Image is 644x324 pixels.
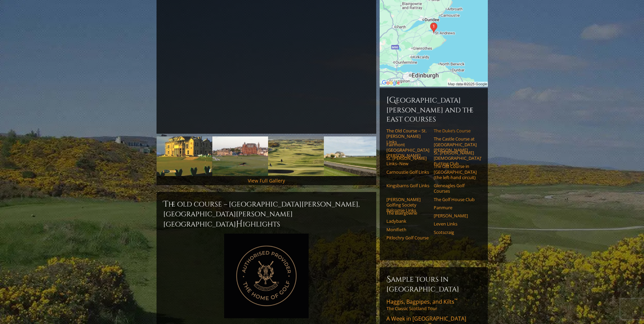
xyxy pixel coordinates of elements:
a: Gleneagles Golf Courses [434,183,477,194]
a: Leven Links [434,221,477,226]
a: The Old Course in [GEOGRAPHIC_DATA] (the left-hand circuit) [434,164,477,180]
a: Carnoustie Golf Links [386,169,429,175]
h6: Sample Tours in [GEOGRAPHIC_DATA] [386,274,481,294]
a: The Blairgowrie [386,210,429,216]
a: [PERSON_NAME] [434,213,477,218]
span: Haggis, Bagpipes, and Kilts [386,298,457,305]
h2: The Old Course – [GEOGRAPHIC_DATA][PERSON_NAME], [GEOGRAPHIC_DATA][PERSON_NAME] [GEOGRAPHIC_DATA]... [163,199,369,230]
a: Fairmont [GEOGRAPHIC_DATA][PERSON_NAME] [386,142,429,158]
span: H [236,219,243,230]
a: Scotscraig [434,230,477,235]
sup: ™ [454,297,457,303]
a: The Castle Course at [GEOGRAPHIC_DATA][PERSON_NAME] [434,136,477,153]
a: St. [PERSON_NAME] Links–New [386,155,429,167]
a: Ladybank [386,218,429,224]
a: The Duke’s Course [434,128,477,133]
a: Panmure [434,205,477,210]
a: Haggis, Bagpipes, and Kilts™The Classic Scotland Tour [386,298,481,311]
a: The Golf House Club [434,197,477,202]
a: [PERSON_NAME] Golfing Society Balcomie Links [386,197,429,213]
a: View Full Gallery [248,177,285,184]
h6: [GEOGRAPHIC_DATA][PERSON_NAME] and the East Courses [386,95,481,124]
a: Pitlochry Golf Course [386,235,429,240]
a: Monifieth [386,227,429,232]
a: Kingsbarns Golf Links [386,183,429,188]
a: The Old Course – St. [PERSON_NAME] Links [386,128,429,145]
a: St. [PERSON_NAME] [DEMOGRAPHIC_DATA]’ Putting Club [434,150,477,167]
